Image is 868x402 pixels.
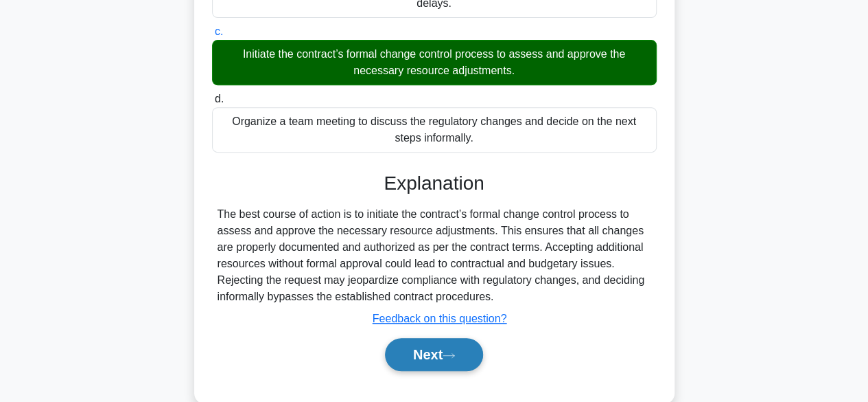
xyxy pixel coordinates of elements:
[373,313,507,324] a: Feedback on this question?
[212,40,657,85] div: Initiate the contract’s formal change control process to assess and approve the necessary resourc...
[215,93,224,104] span: d.
[220,172,648,195] h3: Explanation
[385,338,483,371] button: Next
[218,206,651,305] div: The best course of action is to initiate the contract’s formal change control process to assess a...
[212,107,657,153] div: Organize a team meeting to discuss the regulatory changes and decide on the next steps informally.
[215,25,223,37] span: c.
